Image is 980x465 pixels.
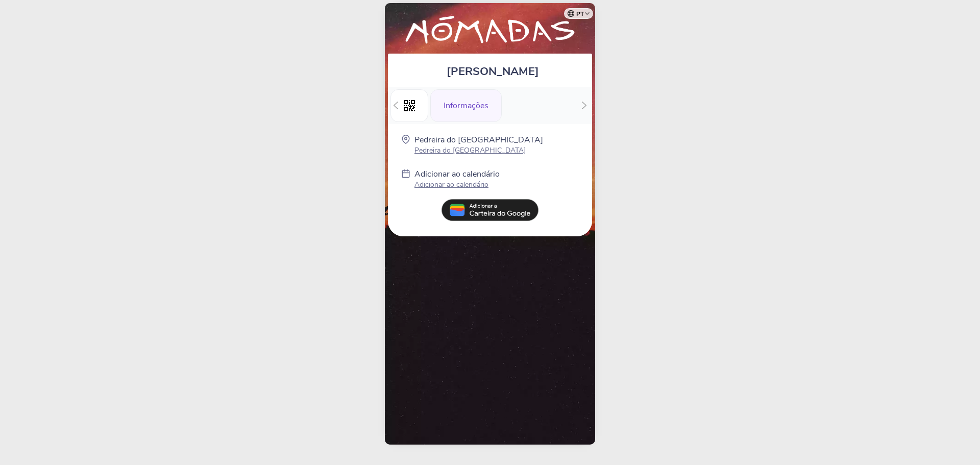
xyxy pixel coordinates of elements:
img: Nómadas Festival (4th Edition) [393,13,587,48]
p: Adicionar ao calendário [414,180,500,189]
a: Adicionar ao calendário Adicionar ao calendário [414,168,500,191]
a: Pedreira do [GEOGRAPHIC_DATA] Pedreira do [GEOGRAPHIC_DATA] [414,134,543,155]
p: Adicionar ao calendário [414,168,500,180]
p: Pedreira do [GEOGRAPHIC_DATA] [414,145,543,155]
span: [PERSON_NAME] [447,64,539,79]
div: Informações [430,89,502,122]
img: pt_add_to_google_wallet.13e59062.svg [442,199,538,222]
p: Pedreira do [GEOGRAPHIC_DATA] [414,134,543,145]
a: Informações [430,99,502,110]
